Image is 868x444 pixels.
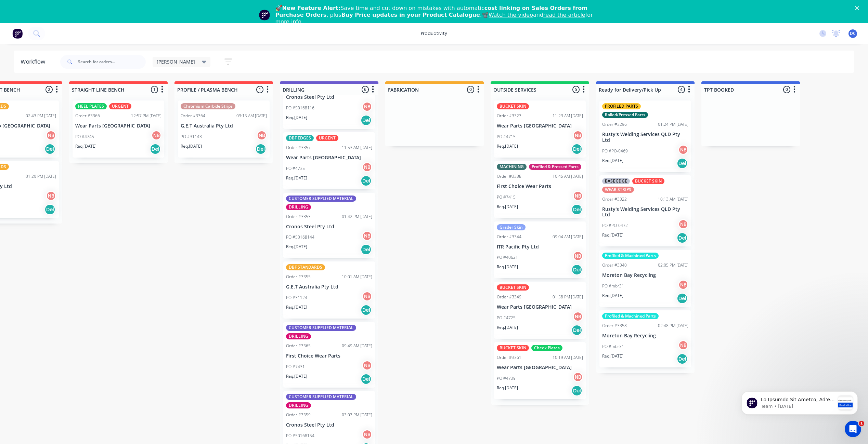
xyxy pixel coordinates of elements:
div: 01:20 PM [DATE] [26,173,56,179]
div: Order #3340 [602,262,627,268]
div: BASE EDGE [602,178,630,184]
div: Del [677,293,688,304]
div: Order #3344 [497,234,521,240]
div: Chromium Carbide Strips [181,103,235,109]
div: NB [678,280,688,290]
div: NB [678,340,688,350]
div: Order #3323 [497,113,521,119]
div: Del [361,115,372,126]
div: CUSTOMER SUPPLIED MATERIAL [286,325,356,331]
div: DBF EDGESURGENTOrder #335711:53 AM [DATE]Wear Parts [GEOGRAPHIC_DATA]PO #4735NBReq.[DATE]Del [283,132,375,189]
div: 01:24 PM [DATE] [658,121,688,127]
p: Req. [DATE] [602,232,623,238]
div: DRILLING [286,204,311,210]
div: Order #3364 [181,113,205,119]
div: 09:15 AM [DATE] [236,113,267,119]
p: Wear Parts [GEOGRAPHIC_DATA] [75,123,161,129]
div: 🚀 Save time and cut down on mistakes with automatic , plus .📽️ and for more info. [275,5,598,25]
p: Req. [DATE] [75,143,96,149]
div: NB [573,251,583,261]
div: NB [678,145,688,155]
img: Factory [12,28,23,39]
div: NB [678,219,688,229]
p: Moreton Bay Recycling [602,333,688,339]
div: Grader Skin [497,224,526,230]
div: Del [361,244,372,255]
div: Order #3349 [497,294,521,300]
div: DRILLING [286,402,311,408]
div: 01:42 PM [DATE] [342,214,372,220]
p: G.E.T Australia Pty Ltd [286,284,372,290]
div: NB [151,130,161,140]
div: Cheek Plates [531,345,562,351]
p: PO #4725 [497,315,516,321]
a: Watch the video [489,12,533,18]
div: Del [677,232,688,243]
span: [PERSON_NAME] [157,58,195,65]
div: 10:45 AM [DATE] [553,173,583,179]
p: Rusty's Welding Services QLD Pty Ltd [602,206,688,218]
div: Del [571,264,582,275]
p: First Choice Wear Parts [497,184,583,189]
div: BUCKET SKIN [497,103,529,109]
div: Order #3353 [286,214,311,220]
div: 10:19 AM [DATE] [553,354,583,361]
p: Wear Parts [GEOGRAPHIC_DATA] [497,304,583,310]
div: Order #3322 [602,196,627,202]
div: 10:01 AM [DATE] [342,274,372,280]
div: 03:03 PM [DATE] [342,412,372,418]
div: 12:57 PM [DATE] [131,113,161,119]
div: productivity [417,28,451,39]
div: BUCKET SKIN [497,345,529,351]
div: Profiled & Machined Parts [602,313,659,319]
div: BUCKET SKINCheek PlatesOrder #336110:19 AM [DATE]Wear Parts [GEOGRAPHIC_DATA]PO #4739NBReq.[DATE]Del [494,342,586,399]
p: PO #7415 [497,194,516,200]
div: Order #3338 [497,173,521,179]
div: Order #3355 [286,274,311,280]
div: Del [150,144,161,154]
p: PO #PO-0469 [602,148,628,154]
div: 02:43 PM [DATE] [26,113,56,119]
div: Chromium Carbide StripsOrder #336409:15 AM [DATE]G.E.T Australia Pty LtdPO #31143NBReq.[DATE]Del [178,100,270,158]
div: MACHINING [497,164,527,170]
div: Grader SkinOrder #334409:04 AM [DATE]ITR Pacific Pty LtdPO #40621NBReq.[DATE]Del [494,221,586,279]
div: NB [362,162,372,172]
div: Del [677,353,688,364]
p: PO #PO-0472 [602,223,628,229]
div: NB [257,130,267,140]
div: Del [677,158,688,169]
div: Del [571,385,582,396]
img: Profile image for Team [259,10,270,21]
p: PO #7431 [286,364,305,370]
div: BUCKET SKIN [632,178,664,184]
div: CUSTOMER SUPPLIED MATERIALDRILLINGOrder #336509:49 AM [DATE]First Choice Wear PartsPO #7431NBReq.... [283,322,375,388]
div: BASE EDGEBUCKET SKINWEAR STRIPSOrder #332210:13 AM [DATE]Rusty's Welding Services QLD Pty LtdPO #... [599,175,691,247]
div: 11:23 AM [DATE] [553,113,583,119]
p: PO #31143 [181,134,202,140]
div: Del [44,144,55,154]
div: NB [573,130,583,140]
p: PO #mbr31 [602,344,624,350]
div: NB [46,130,56,140]
div: WEAR STRIPS [602,187,634,193]
iframe: Intercom live chat [845,421,861,437]
div: Del [361,374,372,385]
p: Req. [DATE] [497,324,518,331]
p: Req. [DATE] [602,353,623,359]
div: URGENT [316,135,338,141]
div: Del [361,175,372,186]
div: 02:48 PM [DATE] [658,323,688,329]
b: New Feature Alert: [282,5,341,11]
div: Del [361,305,372,315]
p: Req. [DATE] [497,204,518,210]
div: Del [571,144,582,154]
div: NB [362,429,372,440]
p: PO #mbr31 [602,283,624,289]
div: 02:05 PM [DATE] [658,262,688,268]
div: BUCKET SKINOrder #334901:58 PM [DATE]Wear Parts [GEOGRAPHIC_DATA]PO #4725NBReq.[DATE]Del [494,282,586,339]
div: HEEL PLATESURGENTOrder #336612:57 PM [DATE]Wear Parts [GEOGRAPHIC_DATA]PO #4745NBReq.[DATE]Del [73,100,164,158]
p: PO #31124 [286,295,307,301]
div: Del [571,325,582,336]
div: Rolled/Pressed Parts [602,112,648,118]
div: NB [362,231,372,241]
